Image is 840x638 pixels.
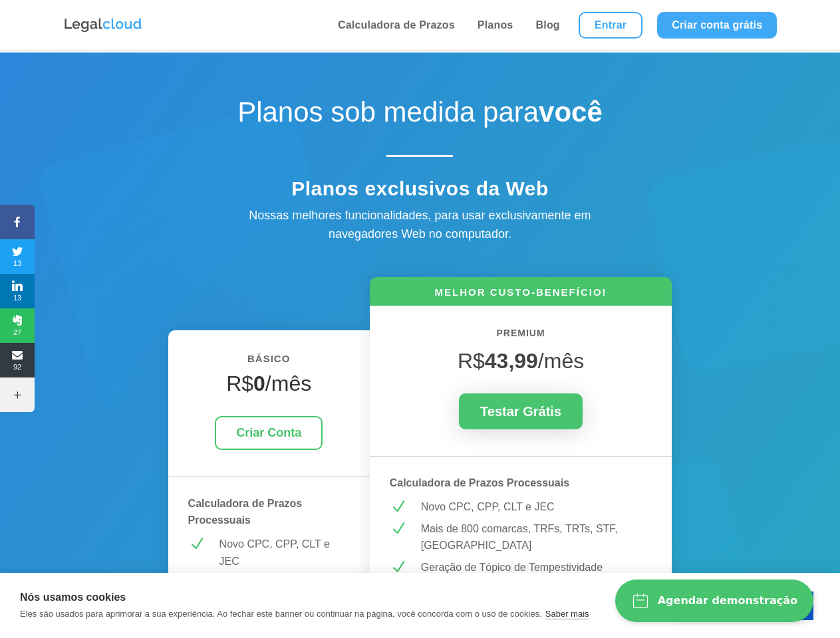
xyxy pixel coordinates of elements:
[187,177,652,207] h4: Planos exclusivos da Web
[459,393,583,429] a: Testar Grátis
[253,372,265,395] strong: 0
[421,520,652,554] p: Mais de 800 comarcas, TRFs, TRTs, STF, [GEOGRAPHIC_DATA]
[188,536,205,552] span: N
[458,349,584,373] span: R$ /mês
[219,536,350,570] p: Novo CPC, CPP, CLT e JEC
[20,609,542,619] p: Eles são usados para aprimorar a sua experiência. Ao fechar este banner ou continuar na página, v...
[20,591,126,603] strong: Nós usamos cookies
[390,326,652,348] h6: PREMIUM
[188,498,303,526] strong: Calculadora de Prazos Processuais
[370,285,672,306] h6: MELHOR CUSTO-BENEFÍCIO!
[188,371,350,403] h4: R$ /mês
[390,498,406,515] span: N
[657,12,777,39] a: Criar conta grátis
[188,350,350,374] h6: BÁSICO
[545,609,589,619] a: Saber mais
[215,416,323,450] a: Criar Conta
[485,349,538,373] strong: 43,99
[63,17,143,34] img: Logo da Legalcloud
[187,96,652,136] h1: Planos sob medida para
[579,12,642,39] a: Entrar
[539,96,603,128] strong: você
[390,559,406,576] span: N
[220,206,619,245] div: Nossas melhores funcionalidades, para usar exclusivamente em navegadores Web no computador.
[390,520,406,537] span: N
[390,477,569,488] strong: Calculadora de Prazos Processuais
[421,559,652,576] p: Geração de Tópico de Tempestividade
[421,498,652,516] p: Novo CPC, CPP, CLT e JEC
